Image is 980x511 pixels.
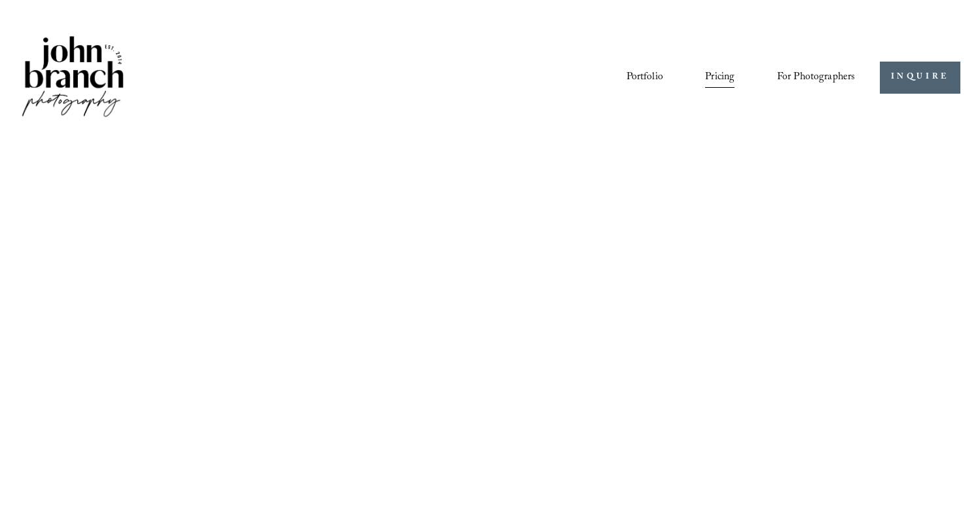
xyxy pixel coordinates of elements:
a: INQUIRE [880,62,960,94]
a: Pricing [705,66,735,88]
a: Portfolio [626,66,663,88]
span: For Photographers [777,67,856,88]
a: folder dropdown [777,66,856,88]
img: John Branch IV Photography [20,33,126,122]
